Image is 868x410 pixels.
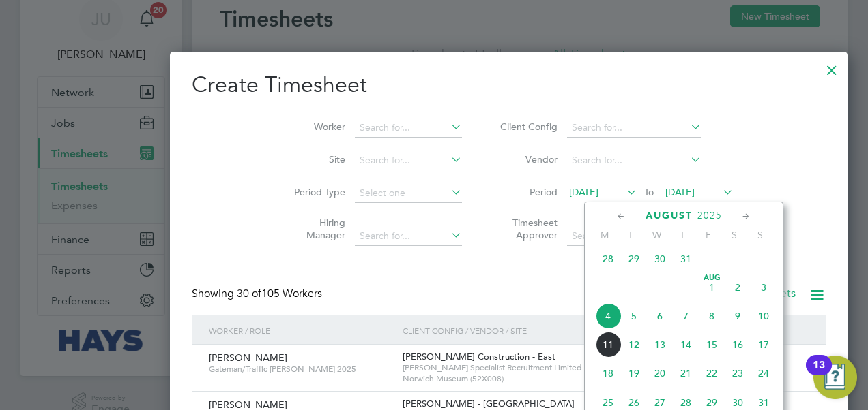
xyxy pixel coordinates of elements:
span: 2 [725,274,751,300]
input: Search for... [567,151,701,170]
span: 105 Workers [237,287,322,300]
span: T [669,229,695,241]
span: 10 [751,303,777,329]
span: 4 [595,303,621,329]
span: [PERSON_NAME] Specialist Recruitment Limited [403,362,687,373]
span: 1 [699,274,725,300]
div: Worker / Role [205,315,399,346]
span: [PERSON_NAME] - [GEOGRAPHIC_DATA] [403,398,575,409]
span: 7 [673,303,699,329]
span: 18 [595,360,621,386]
span: 20 [647,360,673,386]
label: Timesheet Approver [496,217,558,241]
span: 14 [673,332,699,358]
span: [PERSON_NAME] Construction - East [403,351,555,362]
span: 23 [725,360,751,386]
span: 11 [595,332,621,358]
span: [DATE] [665,186,695,198]
label: Vendor [496,153,558,165]
span: [PERSON_NAME] [209,351,287,364]
span: 17 [751,332,777,358]
span: 21 [673,360,699,386]
span: 28 [595,246,621,272]
label: Site [284,153,345,165]
span: 30 [647,246,673,272]
div: 13 [813,365,825,383]
span: [DATE] [569,186,598,198]
span: 8 [699,303,725,329]
input: Search for... [355,227,462,246]
label: Worker [284,121,345,133]
span: Aug [699,274,725,281]
span: 31 [673,246,699,272]
label: Client Config [496,121,558,133]
span: 24 [751,360,777,386]
span: M [592,229,618,241]
span: 16 [725,332,751,358]
span: 30 of [237,287,261,300]
span: W [643,229,669,241]
input: Search for... [567,119,701,138]
span: F [695,229,721,241]
span: 15 [699,332,725,358]
button: Open Resource Center, 13 new notifications [813,356,857,399]
input: Search for... [567,227,701,246]
label: Period Type [284,186,345,198]
label: Hiring Manager [284,217,345,241]
span: 19 [621,360,647,386]
span: 3 [751,274,777,300]
span: 13 [647,332,673,358]
div: Showing [192,287,325,301]
input: Select one [355,184,462,203]
span: 5 [621,303,647,329]
span: August [646,210,693,221]
span: To [640,183,658,201]
span: Norwich Museum (52X008) [403,373,687,384]
h2: Create Timesheet [192,71,826,99]
input: Search for... [355,151,462,170]
span: 6 [647,303,673,329]
span: 12 [621,332,647,358]
span: 2025 [697,210,722,221]
span: 29 [621,246,647,272]
div: Client Config / Vendor / Site [399,315,691,346]
input: Search for... [355,119,462,138]
label: Period [496,186,558,198]
span: 22 [699,360,725,386]
span: Gateman/Traffic [PERSON_NAME] 2025 [209,364,392,375]
span: T [618,229,643,241]
span: S [747,229,773,241]
span: 9 [725,303,751,329]
span: S [721,229,747,241]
